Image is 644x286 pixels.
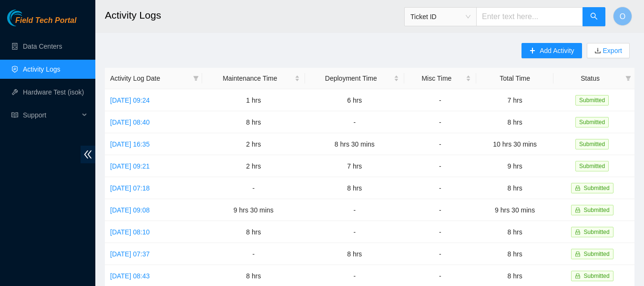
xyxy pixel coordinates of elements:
td: 8 hrs [305,177,404,199]
span: Submitted [575,139,609,149]
td: - [404,133,476,155]
td: 9 hrs 30 mins [476,199,553,221]
span: Submitted [584,251,610,257]
a: [DATE] 09:08 [110,206,150,214]
a: [DATE] 07:37 [110,250,150,258]
td: 6 hrs [305,89,404,111]
td: - [404,199,476,221]
td: 7 hrs [476,89,553,111]
td: 1 hrs [202,89,305,111]
span: O [620,11,625,22]
input: Enter text here... [476,7,583,26]
span: lock [575,229,581,235]
span: Status [559,73,622,84]
td: - [404,177,476,199]
a: Akamai TechnologiesField Tech Portal [7,17,76,30]
td: - [202,177,305,199]
span: search [590,12,598,21]
button: plusAdd Activity [521,43,582,58]
td: 9 hrs 30 mins [202,199,305,221]
td: - [305,199,404,221]
td: 9 hrs [476,155,553,177]
span: lock [575,273,581,279]
td: 8 hrs [476,221,553,243]
a: Export [601,47,622,54]
span: Field Tech Portal [15,16,76,25]
a: Hardware Test (isok) [23,88,84,96]
td: 8 hrs [476,111,553,133]
a: [DATE] 09:21 [110,162,150,170]
span: read [11,112,18,118]
a: [DATE] 08:43 [110,272,150,280]
span: lock [575,185,581,191]
button: downloadExport [587,43,630,58]
td: - [404,89,476,111]
a: [DATE] 09:24 [110,96,150,104]
td: - [404,111,476,133]
a: Activity Logs [23,65,61,73]
td: 8 hrs 30 mins [305,133,404,155]
span: Support [23,106,79,125]
td: 10 hrs 30 mins [476,133,553,155]
span: lock [575,207,581,213]
button: O [613,7,632,26]
th: Total Time [476,68,553,89]
td: 8 hrs [305,243,404,265]
td: - [404,243,476,265]
span: Submitted [584,207,610,213]
span: Activity Log Date [110,73,189,84]
a: Data Centers [23,42,62,50]
a: [DATE] 08:10 [110,228,150,236]
td: 2 hrs [202,155,305,177]
span: filter [193,75,199,81]
td: 8 hrs [202,221,305,243]
span: download [594,47,601,55]
span: double-left [81,146,95,163]
td: 8 hrs [476,243,553,265]
a: [DATE] 16:35 [110,140,150,148]
span: Ticket ID [410,10,470,24]
td: 2 hrs [202,133,305,155]
button: search [583,7,605,26]
td: 7 hrs [305,155,404,177]
span: Submitted [584,229,610,235]
span: Submitted [575,117,609,127]
img: Akamai Technologies [7,10,48,26]
td: 8 hrs [202,111,305,133]
span: Add Activity [540,45,574,56]
span: Submitted [584,273,610,279]
span: filter [624,71,633,85]
a: [DATE] 08:40 [110,118,150,126]
a: [DATE] 07:18 [110,184,150,192]
span: filter [191,71,201,85]
span: plus [529,47,536,55]
td: - [404,155,476,177]
span: filter [625,75,631,81]
td: - [305,221,404,243]
td: 8 hrs [476,177,553,199]
span: lock [575,251,581,257]
span: Submitted [584,185,610,191]
td: - [202,243,305,265]
span: Submitted [575,161,609,171]
td: - [404,221,476,243]
td: - [305,111,404,133]
span: Submitted [575,95,609,106]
